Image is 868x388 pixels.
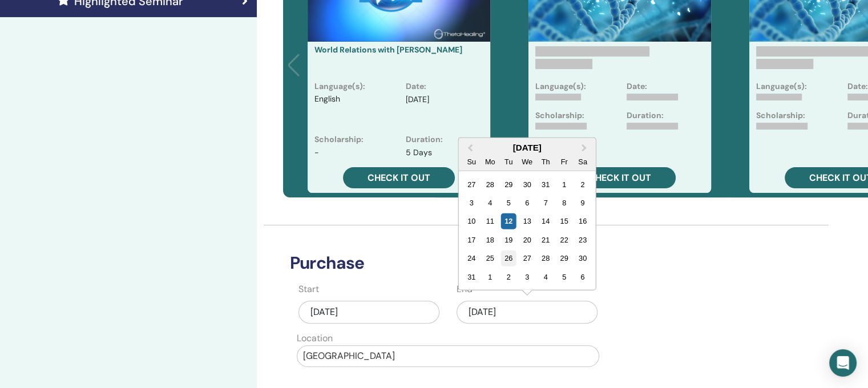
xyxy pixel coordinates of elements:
h3: Purchase [283,253,735,273]
p: Language(s): [756,80,807,92]
div: Choose Thursday, August 14th, 2025 [538,213,554,229]
p: Duration : [406,134,443,145]
div: Choose Saturday, August 30th, 2025 [575,250,590,266]
div: Choose Tuesday, August 19th, 2025 [501,232,516,248]
div: Choose Friday, August 8th, 2025 [556,195,572,211]
p: Duration: [627,110,664,122]
div: Choose Date [458,138,596,290]
div: Choose Friday, August 1st, 2025 [556,176,572,192]
div: Choose Wednesday, August 13th, 2025 [519,213,535,229]
label: Start [298,282,319,296]
div: Sa [575,153,590,169]
div: Tu [501,153,516,169]
div: Choose Sunday, July 27th, 2025 [464,176,479,192]
div: Choose Monday, August 25th, 2025 [482,250,498,266]
div: Choose Tuesday, August 26th, 2025 [501,250,516,266]
div: Choose Wednesday, August 6th, 2025 [519,195,535,211]
a: Check it out [564,167,676,188]
div: Choose Saturday, September 6th, 2025 [575,269,590,285]
div: Choose Thursday, August 28th, 2025 [538,250,554,266]
div: Choose Tuesday, September 2nd, 2025 [501,269,516,285]
p: Language(s) : [314,80,365,92]
div: [DATE] [298,301,439,324]
div: [DATE] [457,301,597,324]
div: Choose Wednesday, July 30th, 2025 [519,176,535,192]
p: Date: [627,80,647,92]
div: Choose Wednesday, August 20th, 2025 [519,232,535,248]
div: Choose Saturday, August 16th, 2025 [575,213,590,229]
p: Language(s): [535,80,586,92]
div: [DATE] [459,143,596,152]
div: Choose Saturday, August 23rd, 2025 [575,232,590,248]
div: Choose Sunday, August 17th, 2025 [464,232,479,248]
div: Choose Tuesday, August 5th, 2025 [501,195,516,211]
div: Fr [556,153,572,169]
div: Month August, 2025 [462,175,592,286]
span: Check it out [368,172,430,184]
div: Choose Tuesday, July 29th, 2025 [501,176,516,192]
div: Choose Monday, August 4th, 2025 [482,195,498,211]
div: Choose Friday, September 5th, 2025 [556,269,572,285]
p: Scholarship : [314,134,364,145]
div: Choose Monday, August 18th, 2025 [482,232,498,248]
p: Scholarship: [756,110,805,122]
div: Choose Monday, August 11th, 2025 [482,213,498,229]
label: Location [297,332,333,345]
p: 5 Days [406,147,432,159]
p: Date : [406,80,426,92]
div: Open Intercom Messenger [829,349,857,377]
div: Mo [482,153,498,169]
div: Choose Thursday, August 21st, 2025 [538,232,554,248]
div: Choose Sunday, August 10th, 2025 [464,213,479,229]
p: English [314,94,340,124]
div: Choose Monday, September 1st, 2025 [482,269,498,285]
p: [DATE] [406,94,429,106]
div: Choose Saturday, August 2nd, 2025 [575,176,590,192]
button: Next Month [576,139,595,157]
div: Choose Sunday, August 24th, 2025 [464,250,479,266]
div: Su [464,153,479,169]
span: Check it out [588,172,651,184]
p: Scholarship: [535,110,584,122]
div: Choose Thursday, July 31st, 2025 [538,176,554,192]
p: - [314,147,319,159]
label: End [457,282,473,296]
div: Choose Sunday, August 31st, 2025 [464,269,479,285]
div: We [519,153,535,169]
div: Choose Thursday, September 4th, 2025 [538,269,554,285]
p: Date: [847,80,868,92]
div: Choose Sunday, August 3rd, 2025 [464,195,479,211]
div: Choose Thursday, August 7th, 2025 [538,195,554,211]
div: Choose Monday, July 28th, 2025 [482,176,498,192]
div: Th [538,153,554,169]
div: Choose Saturday, August 9th, 2025 [575,195,590,211]
div: Choose Wednesday, August 27th, 2025 [519,250,535,266]
button: Previous Month [460,139,478,157]
div: Choose Tuesday, August 12th, 2025 [501,213,516,229]
div: Choose Friday, August 15th, 2025 [556,213,572,229]
a: World Relations with [PERSON_NAME] [314,45,462,55]
div: Choose Friday, August 22nd, 2025 [556,232,572,248]
a: Check it out [343,167,455,188]
div: Choose Wednesday, September 3rd, 2025 [519,269,535,285]
div: Choose Friday, August 29th, 2025 [556,250,572,266]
